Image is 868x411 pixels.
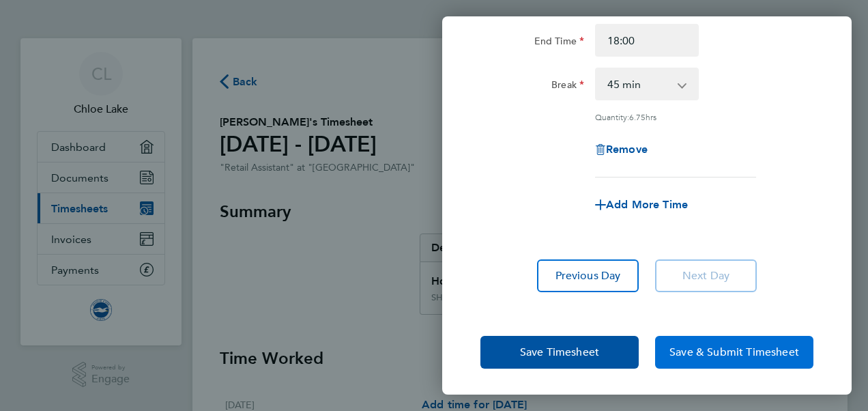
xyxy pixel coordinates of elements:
[555,269,621,283] span: Previous Day
[595,24,699,57] input: E.g. 18:00
[669,345,799,359] span: Save & Submit Timesheet
[537,259,639,292] button: Previous Day
[520,345,599,359] span: Save Timesheet
[595,144,648,155] button: Remove
[595,111,756,122] div: Quantity: hrs
[655,336,813,369] button: Save & Submit Timesheet
[595,199,688,210] button: Add More Time
[606,198,688,211] span: Add More Time
[606,143,648,156] span: Remove
[629,111,646,122] span: 6.75
[534,35,584,51] label: End Time
[480,336,639,369] button: Save Timesheet
[551,79,584,95] label: Break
